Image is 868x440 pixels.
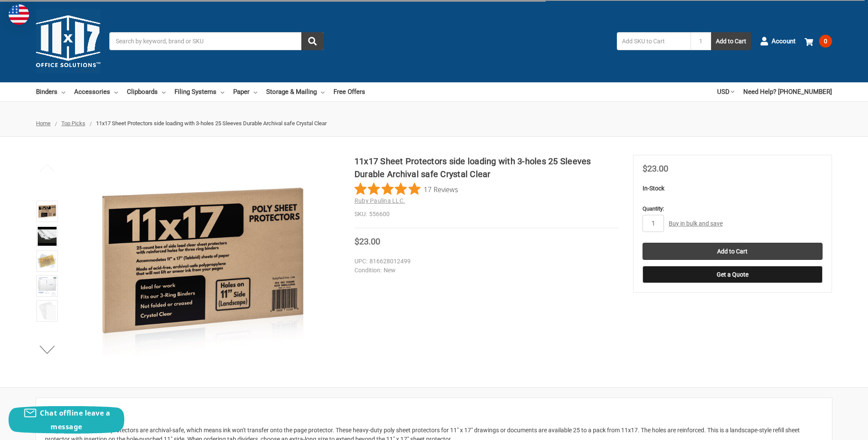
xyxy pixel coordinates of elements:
button: Rated 4.8 out of 5 stars from 17 reviews. Jump to reviews. [354,183,458,196]
dt: UPC: [354,257,367,266]
span: $23.00 [643,163,668,174]
button: Get a Quote [643,266,823,283]
img: 11x17 Sheet Protector Poly with holes on 11" side 556600 [38,252,57,271]
dt: Condition: [354,266,381,275]
a: Ruby Paulina LLC. [354,197,405,204]
a: Need Help? [PHONE_NUMBER] [743,82,832,101]
h2: Description [45,407,823,420]
p: In-Stock [643,184,823,193]
span: 0 [819,35,832,48]
span: Chat offline leave a message [40,408,110,431]
dd: 556600 [354,210,619,219]
span: Account [772,36,796,46]
img: 11x17 Sheet Protectors side loading with 3-holes 25 Sleeves Durable Archival safe Crystal Clear [38,277,57,295]
a: USD [717,82,734,101]
a: Clipboards [127,82,165,101]
button: Next [34,341,60,358]
a: Account [760,30,796,52]
input: Search by keyword, brand or SKU [109,32,324,50]
a: 0 [805,30,832,52]
input: Add to Cart [643,243,823,260]
a: Binders [36,82,65,101]
a: Top Picks [61,120,85,127]
img: 11x17 Sheet Protectors side loading with 3-holes 25 Sleeves Durable Archival safe Crystal Clear [96,155,310,369]
a: Free Offers [333,82,365,101]
img: 11x17 Sheet Protectors side loading with 3-holes 25 Sleeves Durable Archival safe Crystal Clear [38,202,57,221]
span: $23.00 [354,236,380,247]
input: Add SKU to Cart [617,32,691,50]
a: Storage & Mailing [266,82,324,101]
dt: SKU: [354,210,367,219]
button: Previous [34,159,60,176]
h1: 11x17 Sheet Protectors side loading with 3-holes 25 Sleeves Durable Archival safe Crystal Clear [354,155,619,181]
span: 17 Reviews [424,183,458,196]
a: Home [36,120,51,127]
dd: New [354,266,615,275]
img: 11x17.com [36,9,100,73]
button: Chat offline leave a message [9,406,124,434]
label: Quantity: [643,205,823,213]
a: Accessories [74,82,118,101]
a: Paper [233,82,257,101]
a: Buy in bulk and save [669,220,723,227]
button: Add to Cart [711,32,751,50]
img: duty and tax information for United States [9,4,29,25]
img: 11x17 Sheet Protectors side loading with 3-holes 25 Sleeves Durable Archival safe Crystal Clear [38,227,57,246]
img: 11x17 Sheet Protectors side loading with 3-holes 25 Sleeves Durable Archival safe Crystal Clear [38,301,57,320]
span: 11x17 Sheet Protectors side loading with 3-holes 25 Sleeves Durable Archival safe Crystal Clear [96,120,327,127]
a: Filing Systems [174,82,224,101]
dd: 816628012499 [354,257,615,266]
